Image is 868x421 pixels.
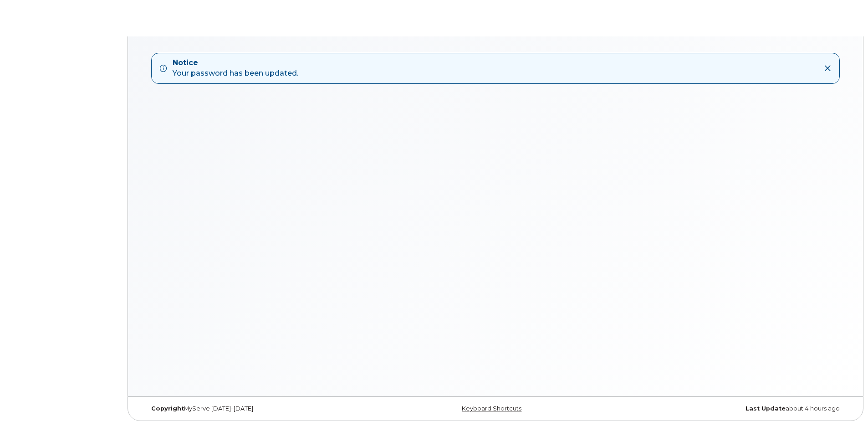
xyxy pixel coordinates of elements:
div: MyServe [DATE]–[DATE] [144,405,378,412]
div: Your password has been updated. [173,58,298,79]
div: about 4 hours ago [613,405,847,412]
strong: Last Update [745,405,786,412]
strong: Notice [173,58,298,68]
a: Keyboard Shortcuts [462,405,521,412]
strong: Copyright [151,405,184,412]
